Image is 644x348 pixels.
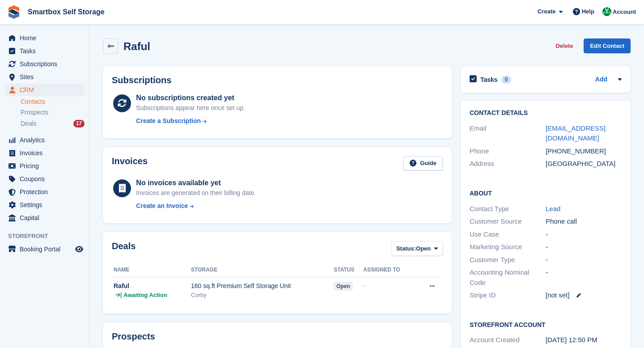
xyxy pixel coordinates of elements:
a: Preview store [74,244,85,255]
a: Smartbox Self Storage [24,4,108,19]
a: menu [4,58,85,70]
span: Coupons [20,173,73,185]
h2: Subscriptions [112,75,443,85]
span: Awaiting Action [123,291,167,300]
span: Pricing [20,160,73,172]
button: Status: Open [391,241,443,256]
a: menu [4,199,85,211]
a: Guide [403,156,443,171]
a: [EMAIL_ADDRESS][DOMAIN_NAME] [546,124,606,142]
div: - [546,255,622,265]
div: Marketing Source [470,242,546,252]
span: Help [582,7,594,16]
a: Deals 17 [21,119,85,128]
div: Phone [470,146,546,157]
div: Create an Invoice [136,201,188,211]
a: menu [4,186,85,198]
span: Open [416,244,431,253]
div: Corby [191,291,334,300]
button: Delete [552,38,576,53]
div: Stripe ID [470,290,546,301]
a: menu [4,147,85,159]
span: Storefront [8,232,89,241]
span: Create [538,7,555,16]
h2: Storefront Account [470,320,622,329]
th: Assigned to [363,263,416,277]
h2: Raful [123,40,150,52]
span: Tasks [20,45,73,57]
a: Prospects [21,108,85,117]
div: Accounting Nominal Code [470,267,546,288]
div: Subscriptions appear here once set up. [136,103,245,113]
span: Home [20,32,73,44]
div: Customer Type [470,255,546,265]
div: Invoices are generated on their billing date. [136,188,256,198]
div: 160 sq.ft Premium Self Storage Unit [191,281,334,291]
div: [PHONE_NUMBER] [546,146,622,157]
div: Create a Subscription [136,116,201,126]
span: Subscriptions [20,58,73,70]
h2: Deals [112,241,136,258]
div: - [546,229,622,240]
img: Elinor Shepherd [602,7,611,16]
a: menu [4,32,85,44]
div: [DATE] 12:50 PM [546,335,622,345]
h2: About [470,188,622,197]
div: Contact Type [470,204,546,214]
div: Raful [114,281,191,291]
span: | [120,291,122,300]
div: No invoices available yet [136,178,256,188]
a: menu [4,212,85,224]
a: Edit Contact [584,38,631,53]
div: 17 [73,120,85,127]
h2: Tasks [480,76,498,84]
a: menu [4,173,85,185]
span: open [334,282,353,291]
div: Address [470,159,546,169]
a: menu [4,84,85,96]
span: Booking Portal [20,243,73,255]
a: Create a Subscription [136,116,245,126]
div: [GEOGRAPHIC_DATA] [546,159,622,169]
div: 0 [501,76,512,84]
a: Add [595,75,607,85]
div: Account Created [470,335,546,345]
th: Storage [191,263,334,277]
th: Status [334,263,363,277]
a: menu [4,45,85,57]
span: CRM [20,84,73,96]
h2: Invoices [112,156,148,171]
span: Capital [20,212,73,224]
h2: Contact Details [470,110,622,117]
span: Status: [396,244,416,253]
th: Name [112,263,191,277]
span: Protection [20,186,73,198]
div: - [363,281,416,290]
a: Create an Invoice [136,201,256,211]
span: Sites [20,71,73,83]
h2: Prospects [112,331,155,342]
a: Lead [546,205,560,212]
span: Analytics [20,134,73,146]
div: Email [470,123,546,144]
a: menu [4,243,85,255]
div: No subscriptions created yet [136,93,245,103]
a: Contacts [21,98,85,106]
div: [not set] [546,290,622,301]
span: Account [613,8,636,17]
img: stora-icon-8386f47178a22dfd0bd8f6a31ec36ba5ce8667c1dd55bd0f319d3a0aa187defe.svg [7,5,21,19]
div: - [546,242,622,252]
div: - [546,267,622,288]
div: Use Case [470,229,546,240]
span: Settings [20,199,73,211]
span: Deals [21,119,37,128]
span: Prospects [21,108,48,117]
a: menu [4,134,85,146]
a: menu [4,160,85,172]
div: Phone call [546,216,622,227]
span: Invoices [20,147,73,159]
a: menu [4,71,85,83]
div: Customer Source [470,216,546,227]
